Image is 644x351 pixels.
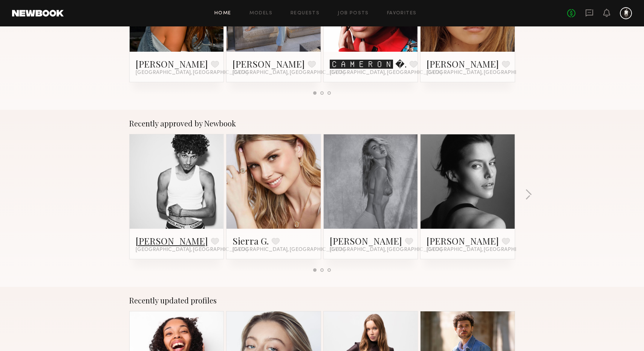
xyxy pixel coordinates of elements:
[330,70,442,76] span: [GEOGRAPHIC_DATA], [GEOGRAPHIC_DATA]
[233,58,305,70] a: [PERSON_NAME]
[136,247,248,253] span: [GEOGRAPHIC_DATA], [GEOGRAPHIC_DATA]
[427,235,499,247] a: [PERSON_NAME]
[233,235,269,247] a: Sierra G.
[330,58,407,70] a: 🅲🅰🅼🅴🆁🅾🅽 �.
[330,235,402,247] a: [PERSON_NAME]
[427,247,539,253] span: [GEOGRAPHIC_DATA], [GEOGRAPHIC_DATA]
[427,58,499,70] a: [PERSON_NAME]
[136,58,208,70] a: [PERSON_NAME]
[330,247,442,253] span: [GEOGRAPHIC_DATA], [GEOGRAPHIC_DATA]
[249,11,272,16] a: Models
[129,296,515,305] div: Recently updated profiles
[136,70,248,76] span: [GEOGRAPHIC_DATA], [GEOGRAPHIC_DATA]
[214,11,231,16] a: Home
[387,11,417,16] a: Favorites
[338,11,369,16] a: Job Posts
[136,235,208,247] a: [PERSON_NAME]
[129,119,515,128] div: Recently approved by Newbook
[233,70,345,76] span: [GEOGRAPHIC_DATA], [GEOGRAPHIC_DATA]
[427,70,539,76] span: [GEOGRAPHIC_DATA], [GEOGRAPHIC_DATA]
[291,11,320,16] a: Requests
[233,247,345,253] span: [GEOGRAPHIC_DATA], [GEOGRAPHIC_DATA]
